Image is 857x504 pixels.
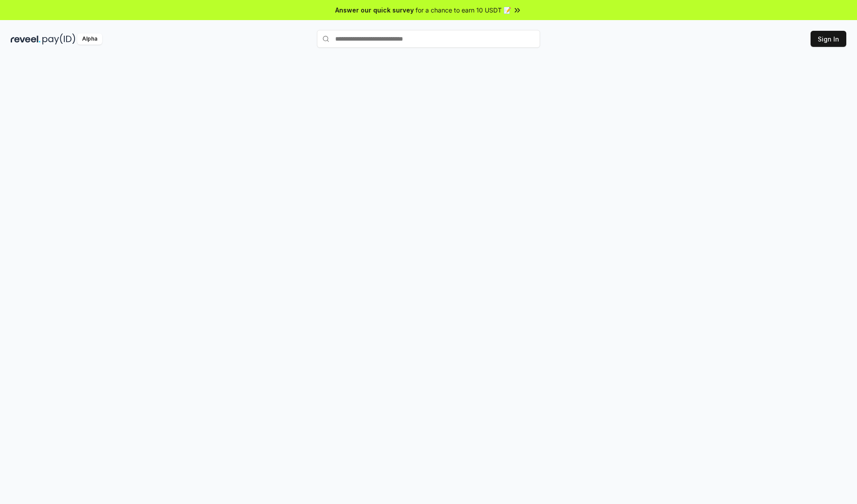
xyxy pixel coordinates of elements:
img: reveel_dark [11,33,41,45]
span: Answer our quick survey [335,5,414,15]
button: Sign In [811,31,846,47]
img: pay_id [42,33,75,45]
div: Alpha [77,33,102,45]
span: for a chance to earn 10 USDT 📝 [416,5,511,15]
